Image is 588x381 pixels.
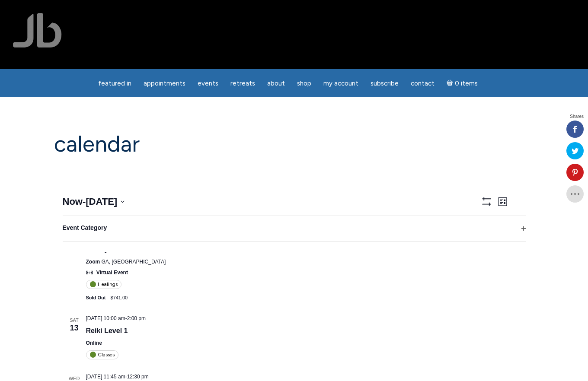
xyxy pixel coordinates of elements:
[98,79,131,87] span: featured in
[230,79,255,87] span: Retreats
[86,340,102,346] span: Online
[63,322,86,334] span: 13
[86,374,149,380] time: -
[63,317,86,324] span: Sat
[63,216,526,241] button: Event Category
[262,75,290,92] a: About
[225,75,260,92] a: Retreats
[455,80,478,87] span: 0 items
[371,79,399,87] span: Subscribe
[365,75,404,92] a: Subscribe
[570,114,584,119] span: Shares
[297,79,311,87] span: Shop
[86,295,106,300] span: Sold Out
[447,79,455,87] i: Cart
[192,75,224,92] a: Events
[318,75,364,92] a: My Account
[406,75,440,92] a: Contact
[127,374,149,380] span: 12:30 pm
[83,194,86,209] span: -
[267,79,285,87] span: About
[63,224,107,231] span: Event Category
[86,280,121,289] div: Healings
[54,132,534,156] h1: Calendar
[86,259,100,265] span: Zoom
[63,196,83,207] span: Now
[138,75,191,92] a: Appointments
[110,295,128,300] span: $741.00
[411,79,435,87] span: Contact
[198,79,218,87] span: Events
[86,315,125,321] span: [DATE] 10:00 am
[86,327,128,335] a: Reiki Level 1
[323,79,358,87] span: My Account
[63,194,125,209] button: Now - [DATE]
[441,74,483,92] a: Cart0 items
[144,79,185,87] span: Appointments
[86,350,118,359] div: Classes
[93,75,137,92] a: featured in
[86,315,146,321] time: -
[127,315,146,321] span: 2:00 pm
[13,13,62,48] img: Jamie Butler. The Everyday Medium
[102,259,166,265] span: GA, [GEOGRAPHIC_DATA]
[96,269,128,276] span: Virtual Event
[86,374,125,380] span: [DATE] 11:45 am
[292,75,316,92] a: Shop
[86,196,117,207] span: [DATE]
